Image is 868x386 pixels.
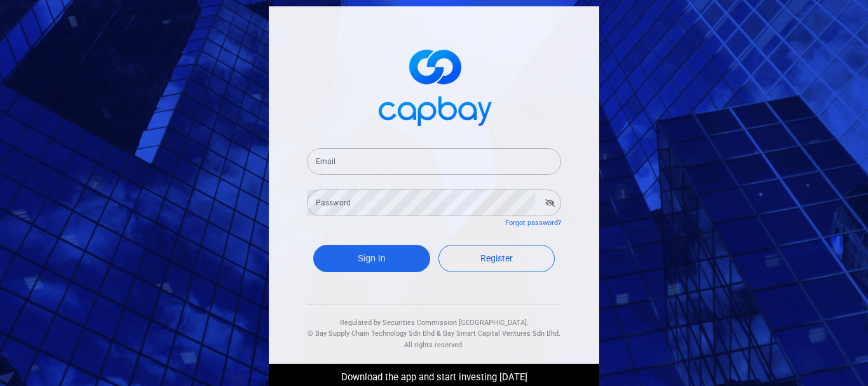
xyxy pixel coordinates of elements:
a: Register [438,245,555,272]
span: © Bay Supply Chain Technology Sdn Bhd [308,329,435,338]
img: logo [370,38,498,133]
button: Sign In [313,245,430,272]
div: Regulated by Securities Commission [GEOGRAPHIC_DATA]. & All rights reserved. [307,305,561,351]
span: Bay Smart Capital Ventures Sdn Bhd. [443,329,560,338]
div: Download the app and start investing [DATE] [259,364,609,385]
span: Register [480,253,513,263]
a: Forgot password? [505,219,561,227]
